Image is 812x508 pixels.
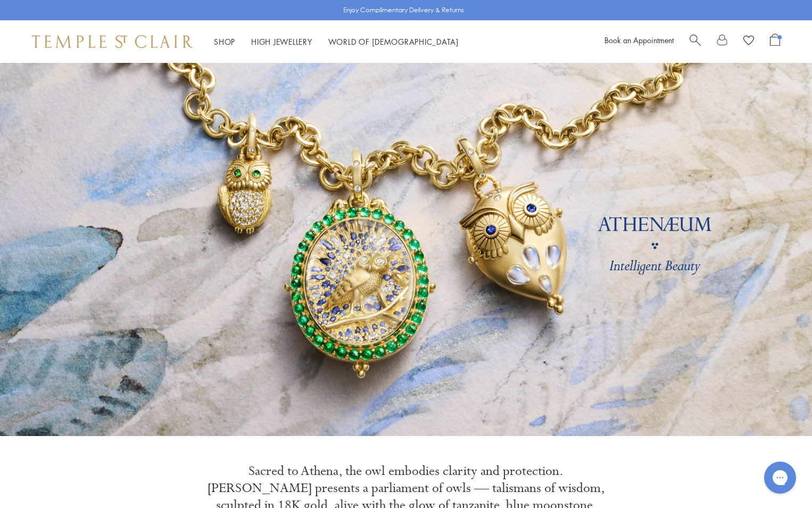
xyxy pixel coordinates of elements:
a: Search [690,34,701,50]
a: High JewelleryHigh Jewellery [251,36,312,47]
a: Open Shopping Bag [770,34,780,50]
a: Book an Appointment [604,35,674,45]
p: Enjoy Complimentary Delivery & Returns [343,5,464,15]
iframe: Gorgias live chat messenger [759,458,801,497]
a: View Wishlist [743,34,754,50]
a: ShopShop [214,36,235,47]
img: Temple St. Clair [32,35,193,48]
a: World of [DEMOGRAPHIC_DATA]World of [DEMOGRAPHIC_DATA] [328,36,459,47]
nav: Main navigation [214,35,459,49]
